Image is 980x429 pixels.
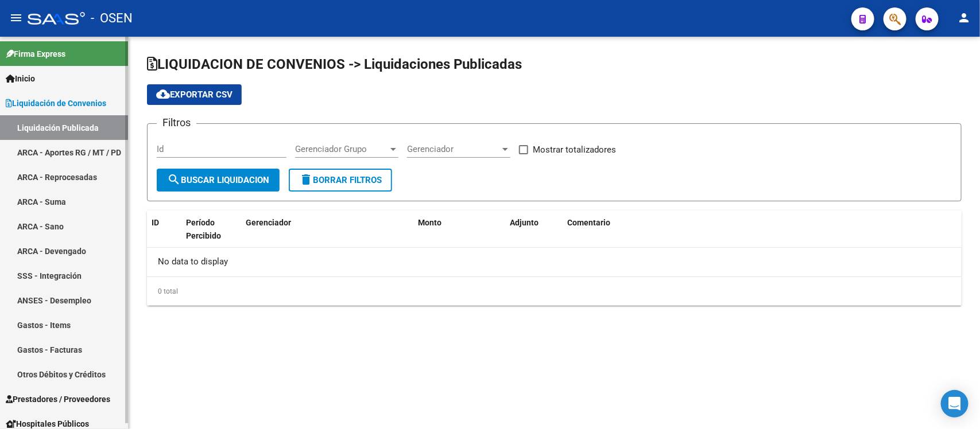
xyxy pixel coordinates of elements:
span: Gerenciador [407,144,500,154]
mat-icon: cloud_download [156,87,170,101]
span: Inicio [6,72,35,85]
div: Open Intercom Messenger [941,390,969,418]
span: Prestadores / Proveedores [6,393,110,405]
span: Exportar CSV [156,89,233,100]
mat-icon: person [957,11,971,25]
mat-icon: delete [299,173,313,186]
datatable-header-cell: Gerenciador [241,210,413,261]
span: Mostrar totalizadores [533,143,616,157]
div: No data to display [147,248,962,276]
span: Adjunto [510,218,539,227]
datatable-header-cell: Adjunto [505,210,563,261]
span: Firma Express [6,48,65,60]
span: Monto [418,218,441,227]
mat-icon: search [167,173,181,186]
span: - OSEN [91,6,133,31]
button: Exportar CSV [147,84,242,105]
datatable-header-cell: ID [147,210,181,261]
datatable-header-cell: Monto [413,210,505,261]
span: Borrar Filtros [299,175,382,185]
div: 0 total [147,277,962,306]
span: Gerenciador Grupo [295,144,388,154]
datatable-header-cell: Período Percibido [181,210,224,261]
span: Liquidación de Convenios [6,97,106,110]
span: Período Percibido [186,218,221,240]
h3: Filtros [157,115,196,131]
span: Gerenciador [246,218,291,227]
span: Buscar Liquidacion [167,175,269,185]
button: Buscar Liquidacion [157,169,280,192]
datatable-header-cell: Comentario [563,210,962,261]
span: Comentario [567,218,610,227]
mat-icon: menu [9,11,23,25]
button: Borrar Filtros [289,169,392,192]
span: LIQUIDACION DE CONVENIOS -> Liquidaciones Publicadas [147,56,522,72]
span: ID [152,218,159,227]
